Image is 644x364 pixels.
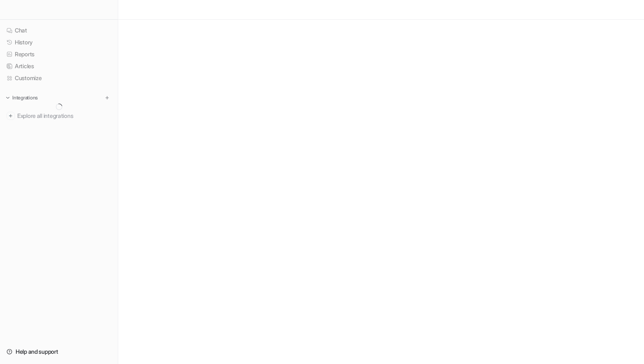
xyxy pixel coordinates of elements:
[5,95,11,101] img: expand menu
[3,72,115,84] a: Customize
[3,110,115,122] a: Explore all integrations
[104,95,110,101] img: menu_add.svg
[12,94,38,101] p: Integrations
[3,346,115,357] a: Help and support
[3,25,115,36] a: Chat
[3,37,115,48] a: History
[7,112,15,120] img: explore all integrations
[17,109,111,122] span: Explore all integrations
[3,60,115,72] a: Articles
[3,48,115,60] a: Reports
[3,94,40,102] button: Integrations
